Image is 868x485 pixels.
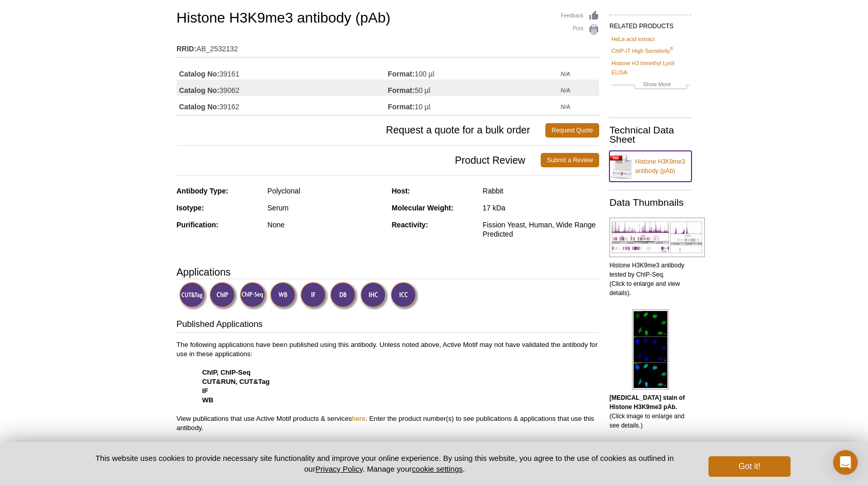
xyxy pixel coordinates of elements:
[176,123,545,138] span: Request a quote for a bulk order
[179,102,220,111] strong: Catalog No:
[561,10,599,22] a: Feedback
[412,464,463,473] button: cookie settings
[202,387,208,395] strong: IF
[609,14,692,33] h2: RELATED PRODUCTS
[392,204,453,212] strong: Molecular Weight:
[611,80,689,91] a: Show More
[240,282,268,310] img: ChIP-Seq Validated
[609,198,692,207] h2: Data Thumbnails
[388,102,415,111] strong: Format:
[388,63,561,80] td: 100 µl
[611,34,655,44] a: HeLa acid extract
[561,96,599,112] td: N/A
[209,282,238,310] img: ChIP Validated
[176,10,599,28] h1: Histone H3K9me3 antibody (pAb)
[388,86,415,95] strong: Format:
[388,96,561,112] td: 10 µl
[270,282,298,310] img: Western Blot Validated
[483,220,599,239] div: Fission Yeast, Human, Wide Range Predicted
[609,394,685,411] b: [MEDICAL_DATA] stain of Histone H3K9me3 pAb.
[300,282,328,310] img: Immunofluorescence Validated
[708,456,791,477] button: Got it!
[561,80,599,96] td: N/A
[609,261,692,298] p: Histone H3K9me3 antibody tested by ChIP-Seq. (Click to enlarge and view details).
[833,450,858,475] div: Open Intercom Messenger
[176,318,599,333] h3: Published Applications
[483,186,599,196] div: Rabbit
[176,204,204,212] strong: Isotype:
[179,86,220,95] strong: Catalog No:
[483,203,599,212] div: 17 kDa
[352,415,365,422] a: here
[609,151,692,182] a: Histone H3K9me3 antibody (pAb)
[176,63,388,80] td: 39161
[179,69,220,79] strong: Catalog No:
[176,38,599,54] td: AB_2532132
[315,464,363,473] a: Privacy Policy
[632,309,669,390] img: Histone H3K9me3 antibody (pAb) tested by immunofluorescence.
[388,80,561,96] td: 50 µl
[561,63,599,80] td: N/A
[670,47,674,52] sup: ®
[176,264,599,280] h3: Applications
[392,221,428,229] strong: Reactivity:
[611,46,673,55] a: ChIP-IT High Sensitivity®
[609,393,692,430] p: (Click image to enlarge and see details.)
[330,282,358,310] img: Dot Blot Validated
[176,80,388,96] td: 39062
[176,96,388,112] td: 39162
[176,187,228,195] strong: Antibody Type:
[609,126,692,144] h2: Technical Data Sheet
[176,340,599,433] p: The following applications have been published using this antibody. Unless noted above, Active Mo...
[176,44,196,53] strong: RRID:
[77,453,692,474] p: This website uses cookies to provide necessary site functionality and improve your online experie...
[202,378,270,385] strong: CUT&RUN, CUT&Tag
[609,218,705,257] img: Histone H3K9me3 antibody tested by ChIP-Seq.
[541,153,599,167] a: Submit a Review
[360,282,388,310] img: Immunohistochemistry Validated
[267,220,384,229] div: None
[176,221,219,229] strong: Purification:
[390,282,419,310] img: Immunocytochemistry Validated
[561,24,599,35] a: Print
[392,187,410,195] strong: Host:
[267,186,384,196] div: Polyclonal
[267,203,384,212] div: Serum
[611,59,689,77] a: Histone H3 trimethyl Lys9 ELISA
[388,69,415,79] strong: Format:
[176,153,541,167] span: Product Review
[202,396,213,404] strong: WB
[179,282,207,310] img: CUT&Tag Validated
[202,368,250,376] strong: ChIP, ChIP-Seq
[545,123,599,138] a: Request Quote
